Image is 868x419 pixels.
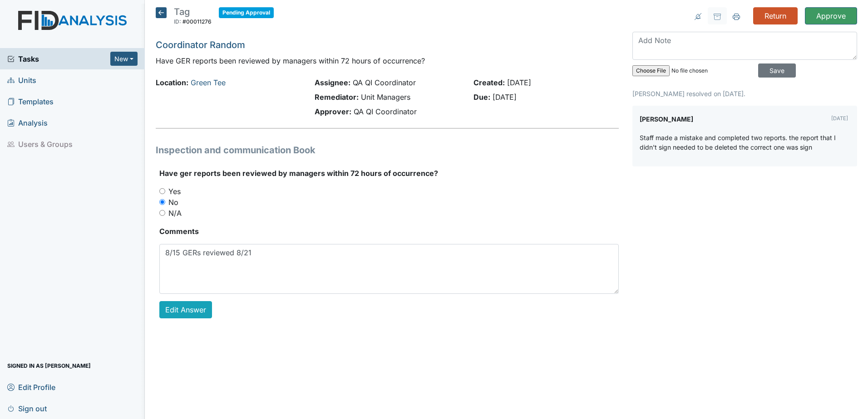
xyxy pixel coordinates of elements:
span: [DATE] [493,93,517,102]
input: Save [758,63,796,78]
strong: Assignee: [315,78,350,87]
h1: Inspection and communication Book [156,143,619,157]
span: ID: [174,18,181,25]
a: Tasks [7,54,110,64]
p: Have GER reports been reviewed by managers within 72 hours of occurrence? [156,55,619,66]
strong: Created: [473,78,505,87]
textarea: 8/15 GERs reviewed 8/21 [159,244,619,294]
strong: Remediator: [315,93,359,102]
a: Edit Answer [159,301,212,318]
span: #00011276 [182,18,212,25]
span: Tag [174,6,190,17]
strong: Due: [473,93,490,102]
strong: Approver: [315,107,351,116]
a: Green Tee [191,78,226,87]
small: [DATE] [831,115,848,122]
label: No [168,197,178,208]
span: [DATE] [507,78,531,87]
p: [PERSON_NAME] resolved on [DATE]. [632,89,857,98]
label: [PERSON_NAME] [640,113,693,126]
span: Signed in as [PERSON_NAME] [7,359,91,373]
span: Edit Profile [7,380,55,394]
span: Pending Approval [219,7,274,18]
span: Units [7,73,36,87]
label: Have ger reports been reviewed by managers within 72 hours of occurrence? [159,168,438,179]
button: New [110,52,138,66]
span: Analysis [7,116,48,130]
span: QA QI Coordinator [353,78,416,87]
input: N/A [159,210,165,216]
span: QA QI Coordinator [354,107,417,116]
span: Templates [7,94,54,108]
span: Unit Managers [361,93,410,102]
input: No [159,199,165,205]
strong: Comments [159,226,619,237]
a: Coordinator Random [156,39,245,50]
label: N/A [168,208,182,219]
input: Yes [159,188,165,194]
p: Staff made a mistake and completed two reports. the report that I didn't sign needed to be delete... [640,133,850,152]
span: Sign out [7,401,47,415]
label: Yes [168,186,181,197]
input: Return [753,7,798,24]
input: Approve [805,7,857,24]
strong: Location: [156,78,188,87]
